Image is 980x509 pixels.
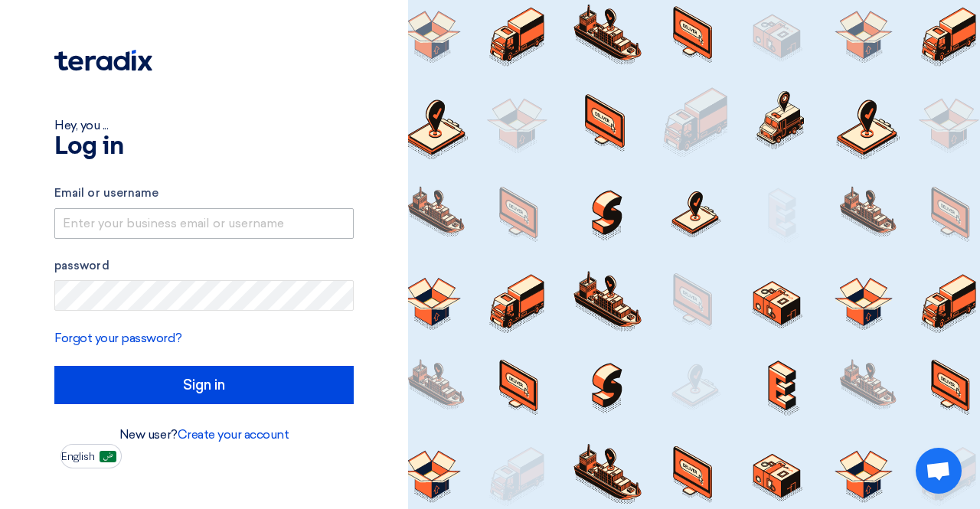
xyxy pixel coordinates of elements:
font: Email or username [54,186,158,200]
input: Enter your business email or username [54,208,354,239]
a: Create your account [178,427,289,442]
a: Open chat [916,448,962,494]
img: ar-AR.png [100,451,116,462]
font: Log in [54,135,123,159]
button: English [60,444,122,468]
font: English [61,450,95,463]
font: Hey, you ... [54,118,108,132]
font: password [54,259,109,272]
img: Teradix logo [54,50,152,71]
input: Sign in [54,366,354,404]
a: Forgot your password? [54,331,182,345]
font: New user? [119,427,178,442]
